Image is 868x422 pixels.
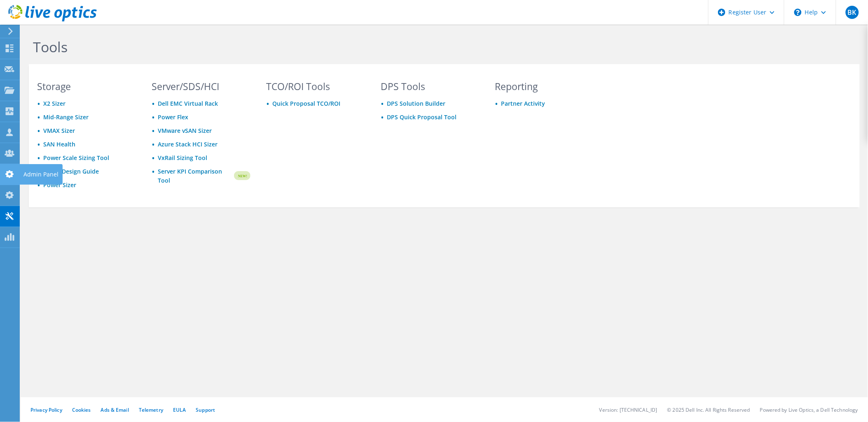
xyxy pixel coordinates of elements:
[19,164,63,185] div: Admin Panel
[387,113,456,121] a: DPS Quick Proposal Tool
[381,82,480,91] h3: DPS Tools
[495,82,594,91] h3: Reporting
[158,100,218,107] a: Dell EMC Virtual Rack
[158,167,233,185] a: Server KPI Comparison Tool
[196,406,215,413] a: Support
[158,127,212,134] a: VMware vSAN Sizer
[158,140,218,148] a: Azure Stack HCI Sizer
[158,113,188,121] a: Power Flex
[30,406,62,413] a: Privacy Policy
[43,181,76,189] a: Power Sizer
[846,6,859,19] span: BK
[43,113,89,121] a: Mid-Range Sizer
[43,127,75,134] a: VMAX Sizer
[387,100,445,107] a: DPS Solution Builder
[158,154,207,162] a: VxRail Sizing Tool
[33,38,589,56] h1: Tools
[72,406,91,413] a: Cookies
[101,406,129,413] a: Ads & Email
[272,100,340,107] a: Quick Proposal TCO/ROI
[794,9,802,16] svg: \n
[667,406,750,413] li: © 2025 Dell Inc. All Rights Reserved
[43,140,75,148] a: SAN Health
[139,406,163,413] a: Telemetry
[760,406,858,413] li: Powered by Live Optics, a Dell Technology
[152,82,250,91] h3: Server/SDS/HCI
[43,154,109,162] a: Power Scale Sizing Tool
[37,82,136,91] h3: Storage
[266,82,365,91] h3: TCO/ROI Tools
[173,406,186,413] a: EULA
[233,166,250,185] img: new-badge.svg
[599,406,657,413] li: Version: [TECHNICAL_ID]
[501,100,545,107] a: Partner Activity
[43,167,99,175] a: Fabric Design Guide
[43,100,66,107] a: X2 Sizer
